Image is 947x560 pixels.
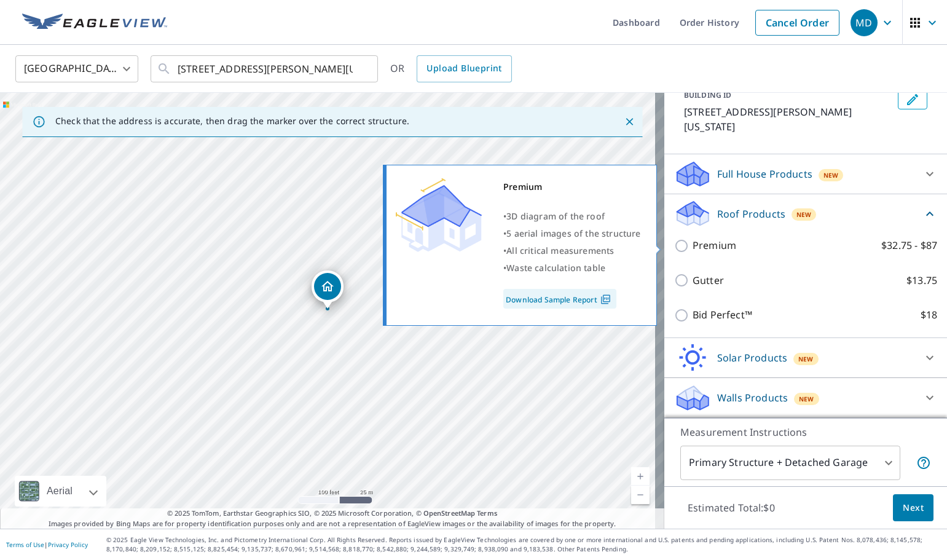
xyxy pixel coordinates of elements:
[921,307,937,323] p: $18
[503,242,641,259] div: •
[674,199,937,228] div: Roof ProductsNew
[503,208,641,225] div: •
[503,225,641,242] div: •
[506,245,614,256] span: All critical measurements
[823,170,839,180] span: New
[106,535,941,554] p: © 2025 Eagle View Technologies, Inc. and Pictometry International Corp. All Rights Reserved. Repo...
[674,159,937,189] div: Full House ProductsNew
[312,270,344,309] div: Dropped pin, building 1, Residential property, 1091 Palacio Vw Colorado Springs, CO 80910
[48,540,88,549] a: Privacy Policy
[674,343,937,373] div: Solar ProductsNew
[503,289,616,309] a: Download Sample Report
[6,540,44,549] a: Terms of Use
[426,61,501,76] span: Upload Blueprint
[693,307,752,323] p: Bid Perfect™
[15,52,138,86] div: [GEOGRAPHIC_DATA]
[631,467,650,486] a: Current Level 18, Zoom In
[621,114,637,130] button: Close
[503,178,641,195] div: Premium
[423,508,475,518] a: OpenStreetMap
[680,446,900,480] div: Primary Structure + Detached Garage
[597,294,614,305] img: Pdf Icon
[903,500,924,516] span: Next
[684,105,893,134] p: [STREET_ADDRESS][PERSON_NAME][US_STATE]
[506,262,605,274] span: Waste calculation table
[631,486,650,504] a: Current Level 18, Zoom Out
[796,210,812,219] span: New
[717,167,812,181] p: Full House Products
[178,52,353,86] input: Search by address or latitude-longitude
[674,383,937,412] div: Walls ProductsNew
[693,273,724,288] p: Gutter
[798,354,814,364] span: New
[755,10,839,36] a: Cancel Order
[55,116,409,127] p: Check that the address is accurate, then drag the marker over the correct structure.
[22,14,167,32] img: EV Logo
[477,508,497,518] a: Terms
[678,494,785,521] p: Estimated Total: $0
[893,494,933,522] button: Next
[680,425,931,440] p: Measurement Instructions
[881,238,937,253] p: $32.75 - $87
[916,455,931,470] span: Your report will include the primary structure and a detached garage if one exists.
[851,9,878,36] div: MD
[167,508,497,519] span: © 2025 TomTom, Earthstar Geographics SIO, © 2025 Microsoft Corporation, ©
[15,476,106,507] div: Aerial
[417,55,511,82] a: Upload Blueprint
[906,273,937,288] p: $13.75
[717,350,787,365] p: Solar Products
[717,390,788,405] p: Walls Products
[503,259,641,277] div: •
[684,90,731,100] p: BUILDING ID
[396,178,482,252] img: Premium
[799,394,814,404] span: New
[390,55,512,82] div: OR
[506,210,605,222] span: 3D diagram of the roof
[693,238,736,253] p: Premium
[6,541,88,548] p: |
[717,207,785,221] p: Roof Products
[506,227,640,239] span: 5 aerial images of the structure
[898,90,927,109] button: Edit building 1
[43,476,76,507] div: Aerial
